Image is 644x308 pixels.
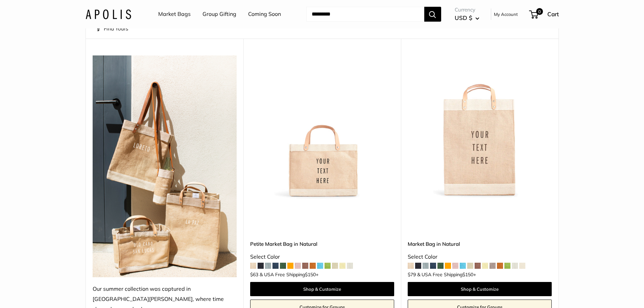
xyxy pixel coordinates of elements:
img: Apolis [86,9,131,19]
span: USD $ [455,14,472,21]
span: 0 [536,8,543,15]
span: Currency [455,5,479,15]
span: & USA Free Shipping + [260,272,318,277]
div: Select Color [408,252,552,262]
input: Search... [306,7,424,22]
button: Search [424,7,441,22]
a: My Account [494,10,518,18]
span: $63 [250,271,258,278]
a: 0 Cart [530,9,559,20]
a: Market Bags [158,9,191,19]
button: Find Yours [96,24,128,33]
a: Market Bag in Natural [408,240,552,248]
a: Coming Soon [248,9,281,19]
span: Cart [547,10,559,18]
a: Group Gifting [202,9,236,19]
span: & USA Free Shipping + [417,272,476,277]
a: Market Bag in NaturalMarket Bag in Natural [408,55,552,199]
a: Shop & Customize [250,282,394,296]
a: Shop & Customize [408,282,552,296]
img: Our summer collection was captured in Todos Santos, where time slows down and color pops. [93,55,237,277]
div: Select Color [250,252,394,262]
span: $150 [462,271,473,278]
a: Petite Market Bag in Naturaldescription_Effortless style that elevates every moment [250,55,394,199]
span: $150 [305,271,316,278]
span: $79 [408,271,416,278]
button: USD $ [455,13,479,23]
img: Petite Market Bag in Natural [250,55,394,199]
img: Market Bag in Natural [408,55,552,199]
a: Petite Market Bag in Natural [250,240,394,248]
